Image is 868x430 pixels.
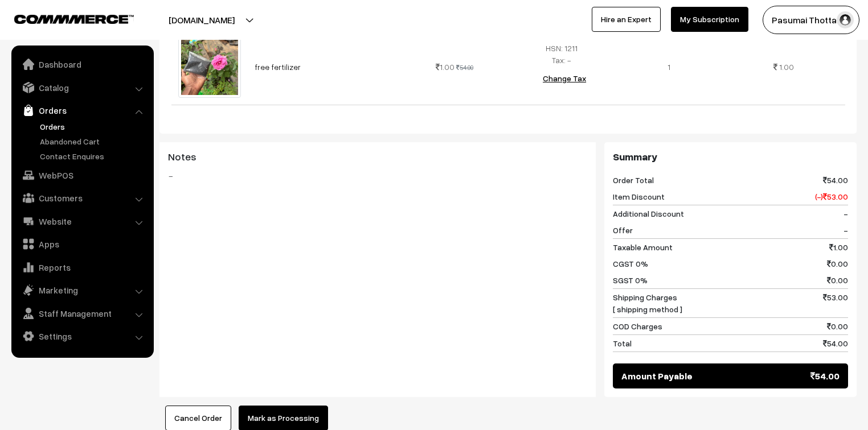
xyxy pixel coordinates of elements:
[613,337,632,349] span: Total
[592,7,661,32] a: Hire an Expert
[129,6,275,34] button: [DOMAIN_NAME]
[613,274,648,286] span: SGST 0%
[14,77,150,98] a: Catalog
[668,62,670,72] span: 1
[14,100,150,121] a: Orders
[546,43,578,65] span: HSN: 1211 Tax: -
[14,234,150,254] a: Apps
[178,35,241,98] img: photo_2025-09-08_19-56-14.jpg
[844,208,848,220] span: -
[14,211,150,231] a: Website
[168,151,587,163] h3: Notes
[14,326,150,346] a: Settings
[613,191,665,202] span: Item Discount
[613,320,662,332] span: COD Charges
[37,135,150,147] a: Abandoned Cart
[763,6,859,34] button: Pasumai Thotta…
[14,11,114,25] a: COMMMERCE
[827,320,848,332] span: 0.00
[613,151,848,163] h3: Summary
[436,62,455,72] span: 1.00
[37,150,150,162] a: Contact Enquires
[613,174,654,186] span: Order Total
[844,224,848,236] span: -
[671,7,748,32] a: My Subscription
[37,121,150,133] a: Orders
[613,208,684,220] span: Additional Discount
[829,241,848,253] span: 1.00
[823,337,848,349] span: 54.00
[168,169,587,183] blockquote: -
[613,241,673,253] span: Taxable Amount
[14,257,150,278] a: Reports
[823,174,848,186] span: 54.00
[14,54,150,75] a: Dashboard
[255,62,301,72] a: free fertilizer
[827,274,848,286] span: 0.00
[779,62,794,72] span: 1.00
[613,291,682,315] span: Shipping Charges [ shipping method ]
[613,258,648,270] span: CGST 0%
[621,369,693,383] span: Amount Payable
[456,64,473,71] strike: 54.00
[827,258,848,270] span: 0.00
[14,15,134,23] img: COMMMERCE
[534,66,595,91] button: Change Tax
[14,303,150,324] a: Staff Management
[14,165,150,185] a: WebPOS
[837,11,854,28] img: user
[14,188,150,208] a: Customers
[810,369,840,383] span: 54.00
[613,224,633,236] span: Offer
[823,291,848,315] span: 53.00
[815,191,848,202] span: (-) 53.00
[14,280,150,300] a: Marketing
